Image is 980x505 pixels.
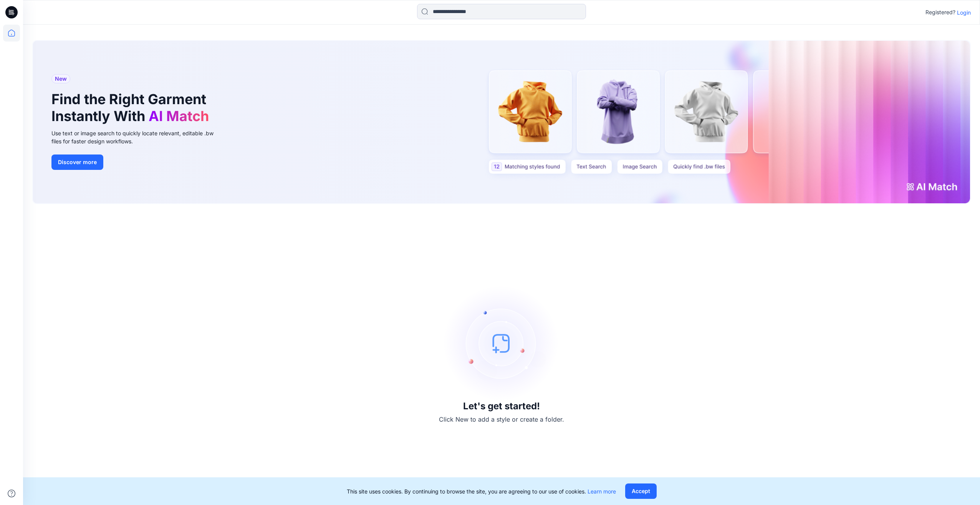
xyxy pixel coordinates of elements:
h3: Let's get started! [463,401,540,412]
div: Use text or image search to quickly locate relevant, editable .bw files for faster design workflows. [51,129,224,145]
button: Discover more [51,154,103,170]
span: AI Match [149,108,209,125]
p: Click New to add a style or create a folder. [439,415,564,424]
p: Registered? [925,8,955,17]
h1: Find the Right Garment Instantly With [51,91,213,124]
button: Accept [625,483,657,499]
a: Learn more [588,488,616,495]
img: empty-state-image.svg [444,286,559,401]
p: Login [957,8,971,17]
p: This site uses cookies. By continuing to browse the site, you are agreeing to our use of cookies. [347,487,616,495]
span: New [55,74,67,83]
